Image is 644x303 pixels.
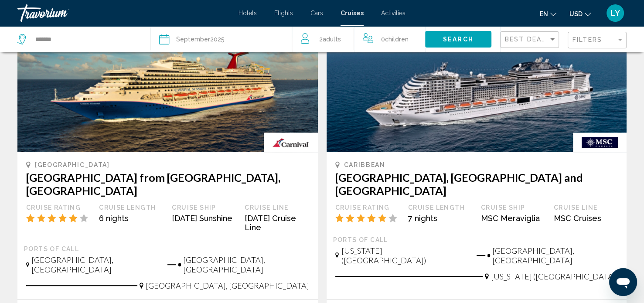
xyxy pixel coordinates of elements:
[292,26,425,52] button: Travelers: 2 adults, 0 children
[540,10,548,17] span: en
[572,36,602,43] span: Filters
[335,171,618,197] h3: [GEOGRAPHIC_DATA], [GEOGRAPHIC_DATA] and [GEOGRAPHIC_DATA]
[568,31,627,49] button: Filter
[327,13,627,152] img: 1595506964.jpg
[443,36,474,43] span: Search
[604,4,627,22] button: User Menu
[323,36,341,43] span: Adults
[335,204,399,211] div: Cruise Rating
[554,214,618,223] div: MSC Cruises
[569,10,583,17] span: USD
[239,10,257,17] a: Hotels
[573,133,627,152] img: msccruise.gif
[505,36,556,44] mat-select: Sort by
[245,204,309,211] div: Cruise Line
[310,10,323,17] a: Cars
[17,13,318,152] img: 1716548228.jpg
[176,36,210,43] span: September
[540,7,556,20] button: Change language
[505,36,551,43] span: Best Deals
[341,10,364,17] a: Cruises
[26,171,309,197] h3: [GEOGRAPHIC_DATA] from [GEOGRAPHIC_DATA], [GEOGRAPHIC_DATA]
[381,33,409,45] span: 0
[17,4,230,22] a: Travorium
[26,204,90,211] div: Cruise Rating
[385,36,409,43] span: Children
[172,214,236,223] div: [DATE] Sunshine
[35,161,110,168] span: [GEOGRAPHIC_DATA]
[99,214,163,223] div: 6 nights
[408,204,472,211] div: Cruise Length
[333,236,620,244] div: Ports of call
[481,204,545,211] div: Cruise Ship
[569,7,591,20] button: Change currency
[481,214,545,223] div: MSC Meraviglia
[492,246,618,265] span: [GEOGRAPHIC_DATA], [GEOGRAPHIC_DATA]
[381,10,405,17] a: Activities
[176,33,225,45] div: 2025
[99,204,163,211] div: Cruise Length
[274,10,293,17] a: Flights
[344,161,385,168] span: Caribbean
[183,255,309,274] span: [GEOGRAPHIC_DATA], [GEOGRAPHIC_DATA]
[408,214,472,223] div: 7 nights
[609,268,637,296] iframe: Button to launch messaging window
[146,281,309,290] span: [GEOGRAPHIC_DATA], [GEOGRAPHIC_DATA]
[425,31,491,47] button: Search
[554,204,618,211] div: Cruise Line
[264,133,317,152] img: carnival.gif
[341,246,467,265] span: [US_STATE] ([GEOGRAPHIC_DATA])
[159,26,283,52] button: September2025
[491,272,618,281] span: [US_STATE] ([GEOGRAPHIC_DATA])
[24,245,311,253] div: Ports of call
[172,204,236,211] div: Cruise Ship
[319,33,341,45] span: 2
[31,255,159,274] span: [GEOGRAPHIC_DATA], [GEOGRAPHIC_DATA]
[611,9,620,17] span: LY
[245,214,309,232] div: [DATE] Cruise Line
